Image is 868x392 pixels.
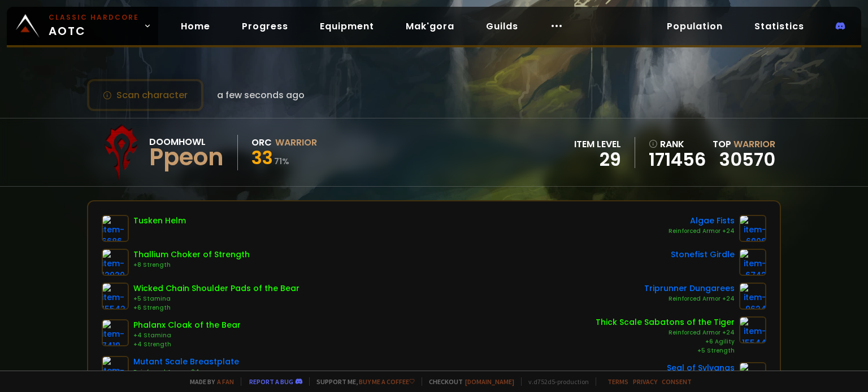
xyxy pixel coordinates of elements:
[49,12,139,23] small: Classic Hardcore
[649,137,706,151] div: rank
[49,12,139,39] span: AOTC
[275,135,317,149] div: Warrior
[359,377,415,386] a: Buy me a coffee
[133,294,300,303] div: +5 Stamina
[669,215,735,227] div: Algae Fists
[745,15,813,38] a: Statistics
[465,377,514,386] a: [DOMAIN_NAME]
[596,337,735,346] div: +6 Agility
[102,319,129,346] img: item-7419
[133,283,300,294] div: Wicked Chain Shoulder Pads of the Bear
[607,377,628,386] a: Terms
[477,15,527,38] a: Guilds
[671,249,735,261] div: Stonefist Girdle
[658,15,732,38] a: Population
[739,316,766,343] img: item-15544
[739,283,766,310] img: item-9624
[7,7,158,45] a: Classic HardcoreAOTC
[183,377,234,386] span: Made by
[133,249,250,261] div: Thallium Choker of Strength
[662,377,692,386] a: Consent
[133,215,186,227] div: Tusken Helm
[669,227,735,236] div: Reinforced Armor +24
[133,319,241,331] div: Phalanx Cloak of the Bear
[102,356,129,383] img: item-6627
[309,377,415,386] span: Support me,
[644,294,735,303] div: Reinforced Armor +24
[217,88,305,102] span: a few seconds ago
[249,377,293,386] a: Report a bug
[739,249,766,276] img: item-6742
[133,368,239,377] div: Reinforced Armor +24
[596,346,735,355] div: +5 Strength
[217,377,234,386] a: a fan
[311,15,383,38] a: Equipment
[649,151,706,168] a: 171456
[633,377,657,386] a: Privacy
[574,151,621,168] div: 29
[734,138,775,151] span: Warrior
[644,283,735,294] div: Triprunner Dungarees
[102,215,129,242] img: item-6686
[251,145,273,170] span: 33
[274,156,289,167] small: 71 %
[422,377,514,386] span: Checkout
[172,15,219,38] a: Home
[574,137,621,151] div: item level
[133,340,241,349] div: +4 Strength
[149,149,224,166] div: Ppeon
[133,303,300,312] div: +6 Strength
[102,283,129,310] img: item-15542
[719,147,775,172] a: 30570
[739,215,766,242] img: item-6906
[251,135,272,149] div: Orc
[233,15,297,38] a: Progress
[149,135,224,149] div: Doomhowl
[596,328,735,337] div: Reinforced Armor +24
[102,249,129,276] img: item-12020
[133,331,241,340] div: +4 Stamina
[133,356,239,368] div: Mutant Scale Breastplate
[87,79,203,111] button: Scan character
[397,15,463,38] a: Mak'gora
[713,137,775,151] div: Top
[667,362,735,374] div: Seal of Sylvanas
[133,261,250,270] div: +8 Strength
[596,316,735,328] div: Thick Scale Sabatons of the Tiger
[521,377,589,386] span: v. d752d5 - production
